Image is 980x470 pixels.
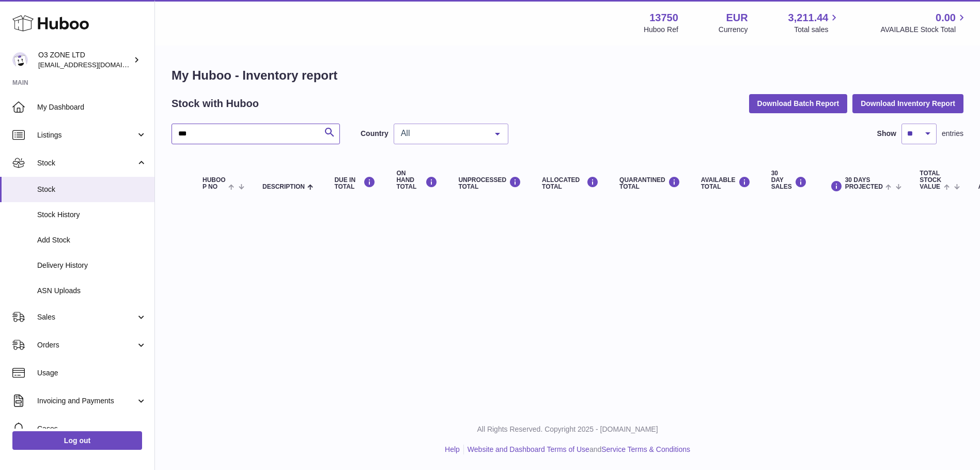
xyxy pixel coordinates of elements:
[37,286,147,296] span: ASN Uploads
[619,176,680,190] div: QUARANTINED Total
[880,11,968,35] a: 0.00 AVAILABLE Stock Total
[920,170,941,191] span: Total stock value
[601,445,690,453] a: Service Terms & Conditions
[37,210,147,220] span: Stock History
[37,312,136,322] span: Sales
[398,128,487,139] span: All
[936,11,956,25] span: 0.00
[37,102,147,112] span: My Dashboard
[845,177,883,190] span: 30 DAYS PROJECTED
[203,177,226,190] span: Huboo P no
[877,129,896,139] label: Show
[726,11,748,25] strong: EUR
[12,52,28,68] img: hello@o3zoneltd.co.uk
[38,50,131,70] div: O3 ZONE LTD
[37,130,136,140] span: Listings
[458,176,521,190] div: UNPROCESSED Total
[771,170,807,191] div: 30 DAY SALES
[788,11,829,25] span: 3,211.44
[942,129,963,139] span: entries
[445,445,460,453] a: Help
[468,445,589,453] a: Website and Dashboard Terms of Use
[361,129,388,139] label: Country
[464,445,690,454] li: and
[788,11,841,35] a: 3,211.44 Total sales
[37,185,147,194] span: Stock
[880,25,968,35] span: AVAILABLE Stock Total
[262,184,305,190] span: Description
[749,94,848,113] button: Download Batch Report
[37,396,136,406] span: Invoicing and Payments
[644,25,678,35] div: Huboo Ref
[396,170,438,191] div: ON HAND Total
[852,94,963,113] button: Download Inventory Report
[542,176,599,190] div: ALLOCATED Total
[794,25,840,35] span: Total sales
[719,25,748,35] div: Currency
[38,60,152,69] span: [EMAIL_ADDRESS][DOMAIN_NAME]
[701,176,751,190] div: AVAILABLE Total
[37,235,147,245] span: Add Stock
[37,424,147,434] span: Cases
[37,158,136,168] span: Stock
[37,368,147,378] span: Usage
[12,431,142,450] a: Log out
[163,424,972,434] p: All Rights Reserved. Copyright 2025 - [DOMAIN_NAME]
[37,340,136,350] span: Orders
[334,176,376,190] div: DUE IN TOTAL
[172,67,963,84] h1: My Huboo - Inventory report
[649,11,678,25] strong: 13750
[37,261,147,270] span: Delivery History
[172,97,259,111] h2: Stock with Huboo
